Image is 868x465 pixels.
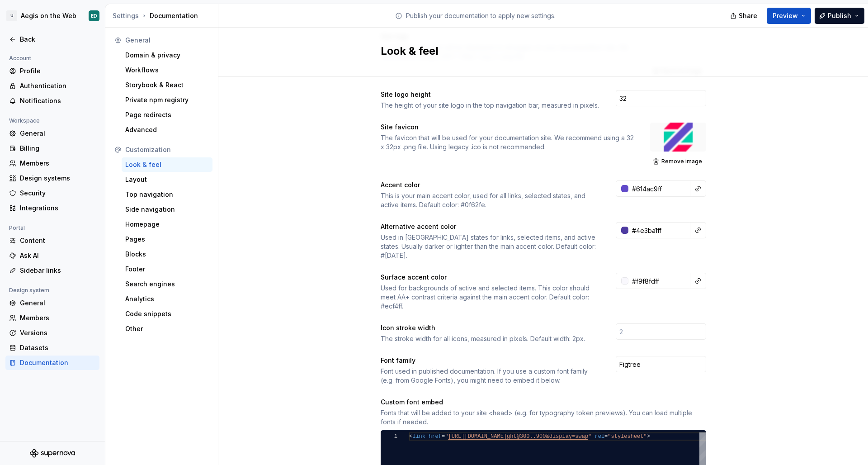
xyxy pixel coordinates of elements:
[815,8,864,24] button: Publish
[122,262,212,276] a: Footer
[125,175,209,184] div: Layout
[125,95,209,104] div: Private npm registry
[381,398,443,407] div: Custom font embed
[20,129,96,138] div: General
[616,90,706,106] input: 28
[125,66,209,75] div: Workflows
[122,247,212,261] a: Blocks
[381,432,397,441] div: 1
[20,328,96,337] div: Versions
[125,51,209,60] div: Domain & privacy
[5,296,99,310] a: General
[429,433,442,440] span: href
[20,96,96,105] div: Notifications
[125,324,209,333] div: Other
[2,6,103,26] button: UAegis on the WebED
[91,12,97,19] div: ED
[125,205,209,214] div: Side navigation
[5,285,53,296] div: Design system
[122,217,212,232] a: Homepage
[594,433,604,440] span: rel
[122,63,212,77] a: Workflows
[20,266,96,275] div: Sidebar links
[381,408,706,427] div: Fonts that will be added to your site <head> (e.g. for typography token previews). You can load m...
[113,11,139,20] button: Settings
[5,263,99,278] a: Sidebar links
[20,189,96,198] div: Security
[588,433,591,440] span: "
[381,180,420,190] div: Accent color
[646,433,650,440] span: >
[122,108,212,122] a: Page redirects
[5,223,28,233] div: Portal
[20,35,96,44] div: Back
[616,323,706,340] input: 2
[122,232,212,247] a: Pages
[661,158,702,165] span: Remove image
[608,433,646,440] span: "stylesheet"
[125,250,209,259] div: Blocks
[767,8,811,24] button: Preview
[20,299,96,308] div: General
[604,433,608,440] span: =
[406,11,556,20] p: Publish your documentation to apply new settings.
[125,125,209,134] div: Advanced
[122,292,212,306] a: Analytics
[125,190,209,199] div: Top navigation
[5,141,99,156] a: Billing
[30,449,75,458] svg: Supernova Logo
[20,313,96,323] div: Members
[122,78,212,92] a: Storybook & React
[5,53,35,64] div: Account
[828,11,851,20] span: Publish
[20,144,96,153] div: Billing
[5,171,99,185] a: Design systems
[5,341,99,355] a: Datasets
[125,160,209,169] div: Look & feel
[122,123,212,137] a: Advanced
[726,8,763,24] button: Share
[125,81,209,90] div: Storybook & React
[381,273,447,282] div: Surface accent color
[628,222,690,238] input: e.g. #000000
[125,280,209,289] div: Search engines
[20,236,96,245] div: Content
[125,145,209,154] div: Customization
[5,156,99,171] a: Members
[5,356,99,370] a: Documentation
[381,101,599,110] div: The height of your site logo in the top navigation bar, measured in pixels.
[628,180,690,197] input: e.g. #000000
[442,433,445,440] span: =
[20,343,96,352] div: Datasets
[381,367,599,385] div: Font used in published documentation. If you use a custom font family (e.g. from Google Fonts), y...
[773,11,798,20] span: Preview
[5,126,99,141] a: General
[650,155,706,168] button: Remove image
[125,265,209,274] div: Footer
[381,356,415,365] div: Font family
[113,11,214,20] div: Documentation
[125,36,209,45] div: General
[409,433,412,440] span: <
[381,222,456,231] div: Alternative accent color
[381,90,431,99] div: Site logo height
[381,191,599,209] div: This is your main accent color, used for all links, selected states, and active items. Default co...
[125,309,209,318] div: Code snippets
[125,110,209,119] div: Page redirects
[381,284,599,311] div: Used for backgrounds of active and selected items. This color should meet AA+ contrast criteria a...
[5,79,99,93] a: Authentication
[6,10,17,21] div: U
[381,334,599,343] div: The stroke width for all icons, measured in pixels. Default width: 2px.
[5,201,99,215] a: Integrations
[122,187,212,202] a: Top navigation
[122,93,212,107] a: Private npm registry
[20,251,96,260] div: Ask AI
[381,123,419,132] div: Site favicon
[445,433,448,440] span: "
[20,204,96,213] div: Integrations
[122,202,212,217] a: Side navigation
[20,358,96,367] div: Documentation
[412,433,425,440] span: link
